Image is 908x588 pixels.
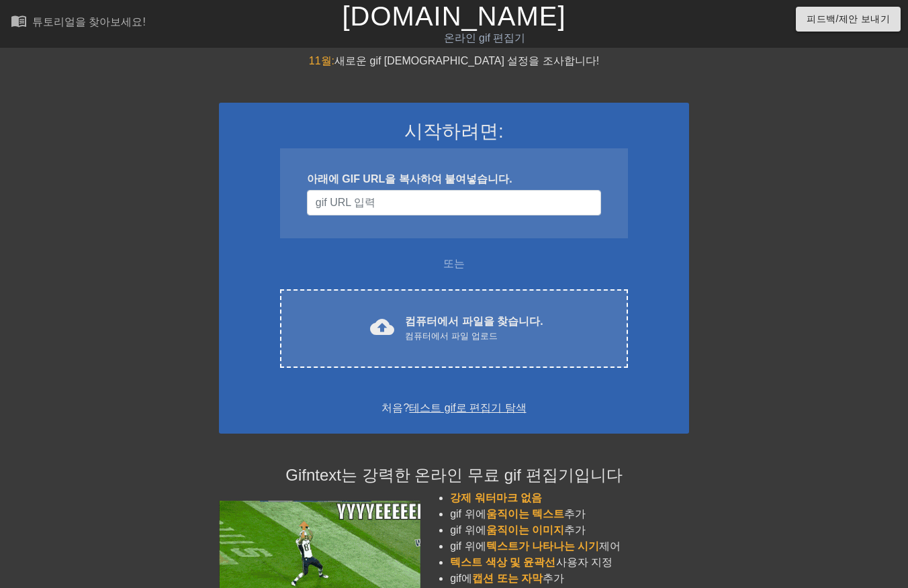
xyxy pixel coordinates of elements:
[450,506,689,522] li: gif 위에 추가
[486,524,564,536] span: 움직이는 이미지
[32,16,146,28] div: 튜토리얼을 찾아보세요!
[450,492,542,503] span: 강제 워터마크 없음
[307,190,601,215] input: 사용자 이름
[310,30,660,46] div: 온라인 gif 편집기
[486,540,600,552] span: 텍스트가 나타나는 시기
[450,556,555,568] span: 텍스트 색상 및 윤곽선
[11,13,146,34] a: 튜토리얼을 찾아보세요!
[472,573,543,584] span: 캡션 또는 자막
[254,256,654,272] div: 또는
[342,1,565,31] a: [DOMAIN_NAME]
[307,171,601,187] div: 아래에 GIF URL을 복사하여 붙여넣습니다.
[219,53,689,69] div: 새로운 gif [DEMOGRAPHIC_DATA] 설정을 조사합니다!
[486,508,564,520] span: 움직이는 텍스트
[405,315,543,327] font: 컴퓨터에서 파일을 찾습니다.
[11,13,27,29] span: menu_book
[236,120,672,143] h3: 시작하려면:
[450,554,689,571] li: 사용자 지정
[450,571,689,587] li: gif에 추가
[450,522,689,538] li: gif 위에 추가
[807,11,890,28] span: 피드백/제안 보내기
[796,7,901,32] button: 피드백/제안 보내기
[236,400,672,416] div: 처음?
[405,330,543,343] div: 컴퓨터에서 파일 업로드
[370,315,394,339] span: cloud_upload
[409,402,526,413] a: 테스트 gif로 편집기 탐색
[219,466,689,485] h4: Gifntext는 강력한 온라인 무료 gif 편집기입니다
[309,55,334,66] span: 11월:
[450,538,689,554] li: gif 위에 제어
